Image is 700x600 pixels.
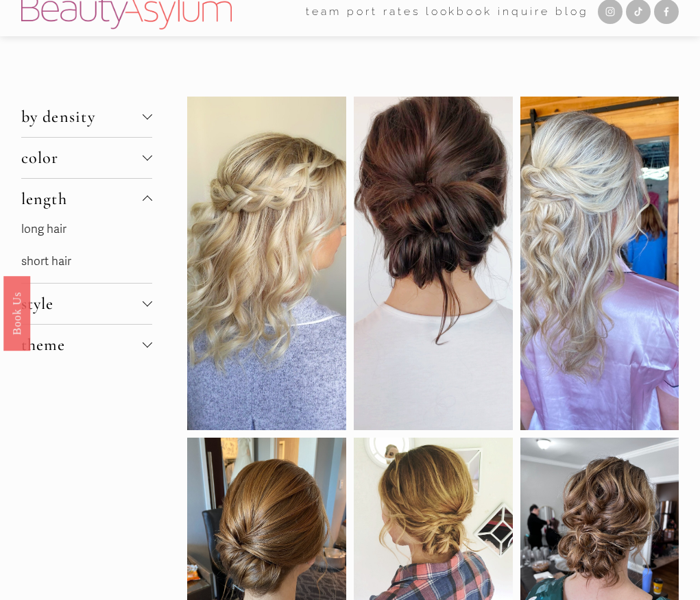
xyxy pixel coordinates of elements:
span: style [21,294,143,314]
button: by density [21,97,152,137]
button: length [21,179,152,219]
button: style [21,284,152,324]
button: theme [21,325,152,365]
a: Rates [383,1,420,23]
a: short hair [21,254,71,268]
span: by density [21,107,143,127]
a: port [347,1,378,23]
a: Book Us [3,276,30,351]
a: Inquire [498,1,550,23]
a: Lookbook [426,1,493,23]
span: length [21,189,143,209]
a: long hair [21,222,67,236]
div: length [21,219,152,283]
span: theme [21,335,143,355]
a: Blog [555,1,589,23]
button: color [21,138,152,178]
span: color [21,148,143,168]
a: folder dropdown [306,1,341,23]
span: team [306,2,341,21]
